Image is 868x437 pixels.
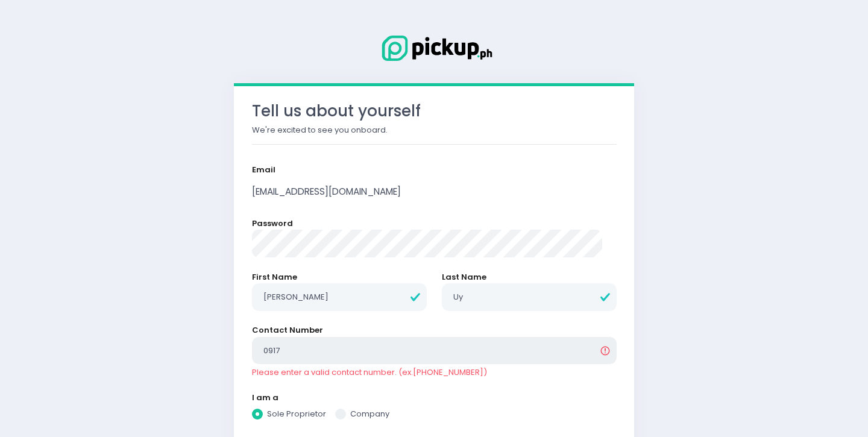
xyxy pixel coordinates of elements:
[252,102,617,121] h3: Tell us about yourself
[374,33,494,63] img: Logo
[442,283,617,311] input: Last Name
[252,218,293,230] label: Password
[252,124,617,136] p: We're excited to see you onboard.
[252,324,323,336] label: Contact Number
[252,366,617,379] div: Please enter a valid contact number. (ex.[PHONE_NUMBER])
[252,271,297,283] label: First Name
[252,283,427,311] input: First Name
[252,164,275,176] label: Email
[252,408,326,420] label: Sole Proprietor
[442,271,486,283] label: Last Name
[252,337,617,365] input: Contact Number
[252,392,278,404] label: I am a
[335,408,389,420] label: Company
